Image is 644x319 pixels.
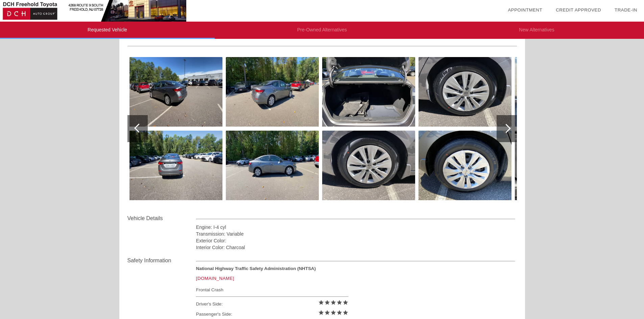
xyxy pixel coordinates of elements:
[129,131,222,200] img: bbded362aeec9c29ef84abe8cc16095bx.jpg
[556,7,601,12] a: Credit Approved
[324,310,330,316] i: star
[318,299,324,305] i: star
[129,57,222,127] img: f36c859c06da108ac985b9f0919cc2efx.jpg
[196,237,516,244] div: Exterior Color:
[615,7,637,12] a: Trade-In
[330,299,336,305] i: star
[429,22,644,39] li: New Alternatives
[196,276,234,281] a: [DOMAIN_NAME]
[318,310,324,316] i: star
[508,7,542,12] a: Appointment
[322,131,415,200] img: a518ebd88e796e9fcaec64b0d2242ccax.jpg
[419,131,511,200] img: cd3c19ed95f9a41a8172a63cb423d1dax.jpg
[127,257,196,265] div: Safety Information
[226,131,319,200] img: ee1adafe76db5dc7406cd029845d08d6x.jpg
[342,299,349,305] i: star
[215,22,429,39] li: Pre-Owned Alternatives
[226,57,319,127] img: e7f03c7f9a4df93f29754a7e6dcf1652x.jpg
[127,214,196,222] div: Vehicle Details
[196,231,516,237] div: Transmission: Variable
[324,299,330,305] i: star
[196,299,349,309] div: Driver's Side:
[196,224,516,231] div: Engine: I-4 cyl
[330,310,336,316] i: star
[515,57,608,127] img: 831a6eee854144a3fc62d59420748091x.jpg
[336,299,342,305] i: star
[196,244,516,251] div: Interior Color: Charcoal
[336,310,342,316] i: star
[342,310,349,316] i: star
[515,131,608,200] img: 3cd6f977c6985673b386a123fb3294b7x.jpg
[196,266,316,271] strong: National Highway Traffic Safety Administration (NHTSA)
[419,57,511,127] img: 6079ab1b5c8318d12e89abec530ae6c5x.jpg
[322,57,415,127] img: 17fca489e4b0f3159ebde694e2e1deb3x.jpg
[196,286,349,294] div: Frontal Crash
